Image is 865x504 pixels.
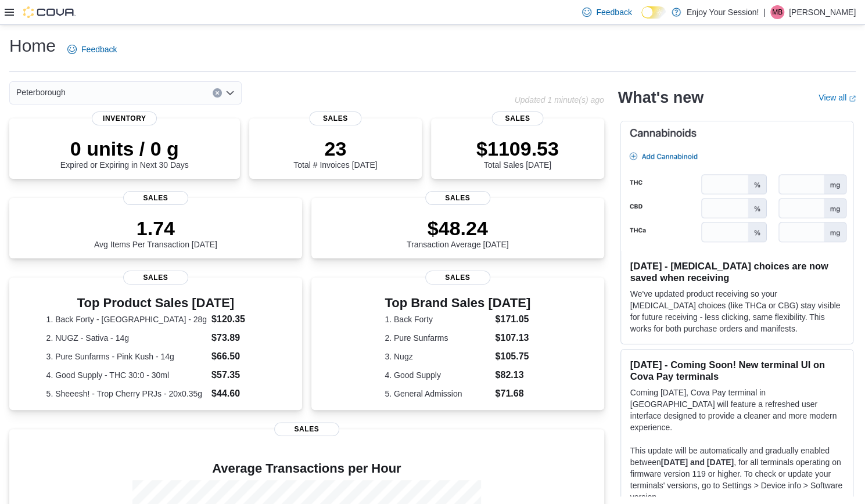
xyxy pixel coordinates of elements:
img: Cova [23,6,76,18]
div: Matty Buchan [770,5,784,19]
span: Sales [425,271,490,285]
p: Coming [DATE], Cova Pay terminal in [GEOGRAPHIC_DATA] will feature a refreshed user interface des... [630,387,844,433]
h3: [DATE] - Coming Soon! New terminal UI on Cova Pay terminals [630,359,844,382]
span: Sales [123,191,188,205]
h3: Top Brand Sales [DATE] [385,296,530,310]
input: Dark Mode [641,6,666,19]
dd: $171.05 [495,312,530,326]
div: Avg Items Per Transaction [DATE] [94,217,217,249]
dd: $57.35 [211,368,265,382]
span: Peterborough [16,85,66,99]
p: 23 [293,137,377,160]
p: | [763,5,766,19]
dt: 5. Sheeesh! - Trop Cherry PRJs - 20x0.35g [46,388,207,399]
button: Open list of options [225,88,235,98]
dt: 2. NUGZ - Sativa - 14g [46,332,207,344]
dd: $44.60 [211,387,265,401]
p: 0 units / 0 g [60,137,189,160]
p: This update will be automatically and gradually enabled between , for all terminals operating on ... [630,445,844,503]
button: Clear input [213,88,222,98]
h2: What's new [618,88,704,107]
span: MB [772,5,783,19]
p: [PERSON_NAME] [789,5,856,19]
div: Expired or Expiring in Next 30 Days [60,137,189,170]
dd: $73.89 [211,331,265,345]
dd: $107.13 [495,331,530,345]
dd: $71.68 [495,387,530,401]
a: Feedback [577,1,636,24]
p: $1109.53 [476,137,559,160]
dd: $66.50 [211,350,265,363]
span: Sales [491,111,543,125]
dd: $120.35 [211,312,265,326]
dt: 4. Good Supply [385,369,490,381]
span: Sales [310,111,361,125]
span: Sales [123,271,188,285]
dt: 5. General Admission [385,388,490,399]
span: Sales [274,422,339,436]
a: View allExternal link [819,93,856,102]
dt: 1. Back Forty - [GEOGRAPHIC_DATA] - 28g [46,314,207,325]
div: Transaction Average [DATE] [407,217,509,249]
dd: $82.13 [495,368,530,382]
div: Total # Invoices [DATE] [293,137,377,170]
p: 1.74 [94,217,217,240]
p: We've updated product receiving so your [MEDICAL_DATA] choices (like THCa or CBG) stay visible fo... [630,288,844,334]
dt: 2. Pure Sunfarms [385,332,490,344]
span: Feedback [81,44,117,55]
dd: $105.75 [495,350,530,363]
h3: [DATE] - [MEDICAL_DATA] choices are now saved when receiving [630,260,844,283]
span: Inventory [92,111,157,125]
p: Enjoy Your Session! [687,5,759,19]
dt: 3. Pure Sunfarms - Pink Kush - 14g [46,351,207,362]
dt: 1. Back Forty [385,314,490,325]
h1: Home [9,34,56,57]
dt: 3. Nugz [385,351,490,362]
h3: Top Product Sales [DATE] [46,296,265,310]
span: Sales [425,191,490,205]
span: Feedback [596,6,631,18]
strong: [DATE] and [DATE] [661,458,734,467]
p: Updated 1 minute(s) ago [514,95,604,105]
a: Feedback [63,38,121,61]
svg: External link [849,95,856,102]
h4: Average Transactions per Hour [19,462,595,476]
div: Total Sales [DATE] [476,137,559,170]
p: $48.24 [407,217,509,240]
dt: 4. Good Supply - THC 30:0 - 30ml [46,369,207,381]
